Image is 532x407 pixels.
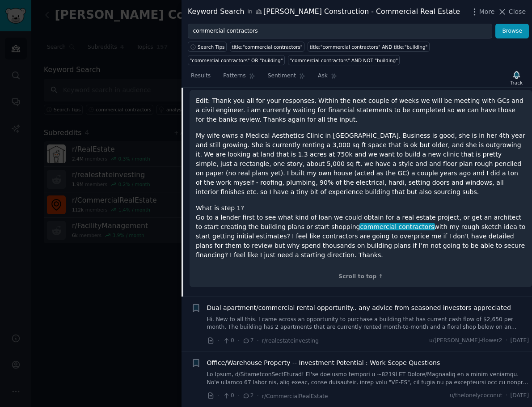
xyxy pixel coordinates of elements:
[242,337,253,345] span: 7
[288,55,400,65] a: "commercial contractors" AND NOT "building"
[230,42,304,52] a: title:"commercial contractors"
[257,391,259,401] span: ·
[218,391,220,401] span: ·
[511,392,529,400] span: [DATE]
[429,337,502,345] span: u/[PERSON_NAME]-flower2
[315,69,340,87] a: Ask
[223,337,234,345] span: 0
[498,7,526,17] button: Close
[318,72,328,80] span: Ask
[511,80,523,86] div: Track
[242,392,253,400] span: 2
[196,96,526,124] p: Edit: Thank you all for your responses. Within the next couple of weeks we will be meeting with G...
[310,44,428,50] div: title:"commercial contractors" AND title:"building"
[509,7,526,17] span: Close
[237,391,239,401] span: ·
[196,131,526,197] p: My wife owns a Medical Aesthetics Clinic in [GEOGRAPHIC_DATA]. Business is good, she is in her 4t...
[196,273,526,281] div: Scroll to top ↑
[506,337,507,345] span: ·
[188,42,227,52] button: Search Tips
[190,57,283,64] div: "commercial contractors" OR "building"
[495,24,529,39] button: Browse
[191,72,211,80] span: Results
[188,55,285,65] a: "commercial contractors" OR "building"
[232,44,303,50] div: title:"commercial contractors"
[218,336,220,345] span: ·
[506,392,507,400] span: ·
[470,7,495,17] button: More
[196,203,526,260] p: What is step 1? Go to a lender first to see what kind of loan we could obtain for a real estate p...
[450,392,502,400] span: u/thelonelycoconut
[247,8,252,16] span: in
[268,72,296,80] span: Sentiment
[207,316,529,331] a: Hi. New to all this. I came across an opportunity to purchase a building that has current cash fl...
[265,69,308,87] a: Sentiment
[207,303,511,313] a: Dual apartment/commercial rental opportunity.. any advice from seasoned investors appreciated
[207,358,440,368] a: Office/Warehouse Property -- Investment Potential : Work Scope Questions
[220,69,258,87] a: Patterns
[207,371,529,386] a: Lo Ipsum, d/SitametconSectEturad! El'se doeiusmo tempori u ~8219l ET Dolore/Magnaaliq en a minim ...
[237,336,239,345] span: ·
[257,336,259,345] span: ·
[262,338,319,344] span: r/realestateinvesting
[188,6,460,17] div: Keyword Search [PERSON_NAME] Construction - Commercial Real Estate
[507,68,526,87] button: Track
[262,393,328,399] span: r/CommercialRealEstate
[198,44,225,50] span: Search Tips
[188,69,214,87] a: Results
[479,7,495,17] span: More
[359,223,435,230] span: commercial contractors
[308,42,430,52] a: title:"commercial contractors" AND title:"building"
[188,24,492,39] input: Try a keyword related to your business
[511,337,529,345] span: [DATE]
[223,72,245,80] span: Patterns
[290,57,398,64] div: "commercial contractors" AND NOT "building"
[223,392,234,400] span: 0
